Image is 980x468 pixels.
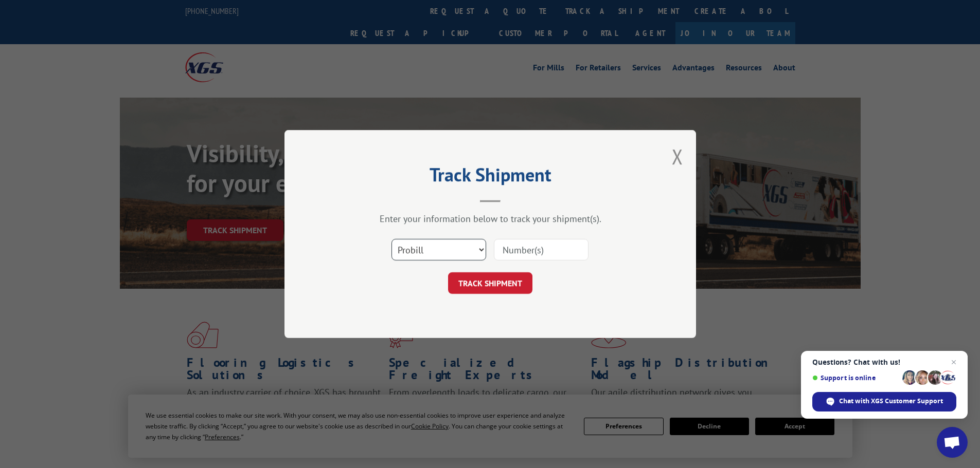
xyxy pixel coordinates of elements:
[812,392,956,411] div: Chat with XGS Customer Support
[494,239,589,260] input: Number(s)
[336,167,645,187] h2: Track Shipment
[839,397,943,406] span: Chat with XGS Customer Support
[948,356,960,368] span: Close chat
[336,213,645,224] div: Enter your information below to track your shipment(s).
[937,427,968,458] div: Open chat
[672,143,683,170] button: Close modal
[812,358,956,366] span: Questions? Chat with us!
[812,374,899,382] span: Support is online
[448,272,532,294] button: TRACK SHIPMENT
